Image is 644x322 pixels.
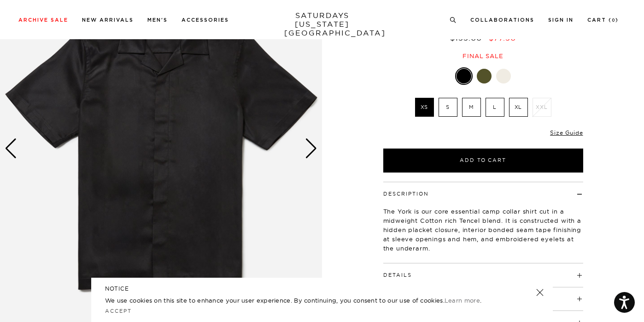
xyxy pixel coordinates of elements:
[439,98,457,117] label: S
[147,18,168,23] a: Men's
[181,18,229,23] a: Accessories
[470,18,534,23] a: Collaborations
[383,149,583,173] button: Add to Cart
[105,296,506,305] p: We use cookies on this site to enhance your user experience. By continuing, you consent to our us...
[383,273,412,278] button: Details
[486,98,504,117] label: L
[82,18,134,23] a: New Arrivals
[284,11,360,37] a: SATURDAYS[US_STATE][GEOGRAPHIC_DATA]
[382,52,585,60] div: Final sale
[587,18,619,23] a: Cart (0)
[550,129,583,136] a: Size Guide
[462,98,481,117] label: M
[445,297,480,304] a: Learn more
[548,18,574,23] a: Sign In
[509,98,528,117] label: XL
[105,285,539,293] h5: NOTICE
[18,18,68,23] a: Archive Sale
[305,138,317,159] div: Next slide
[612,18,615,23] small: 0
[383,191,429,197] button: Description
[383,207,583,253] p: The York is our core essential camp collar shirt cut in a midweight Cotton rich Tencel blend. It ...
[105,308,132,314] a: Accept
[5,138,17,159] div: Previous slide
[415,98,434,117] label: XS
